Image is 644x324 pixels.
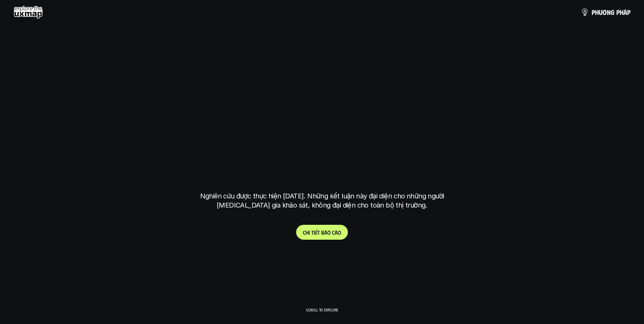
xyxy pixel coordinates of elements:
[314,229,315,236] span: i
[581,5,630,19] a: phươngpháp
[338,229,341,236] span: o
[595,8,599,16] span: h
[623,8,627,16] span: á
[620,8,623,16] span: h
[335,229,338,236] span: á
[317,229,320,236] span: t
[602,8,607,16] span: ơ
[332,229,335,236] span: c
[627,8,630,16] span: p
[201,156,443,185] h1: tại [GEOGRAPHIC_DATA]
[327,229,331,236] span: o
[199,103,446,131] h1: phạm vi công việc của
[296,225,348,240] a: Chitiếtbáocáo
[599,8,602,16] span: ư
[306,229,309,236] span: h
[309,229,310,236] span: i
[592,8,595,16] span: p
[315,229,317,236] span: ế
[611,8,615,16] span: g
[321,229,324,236] span: b
[311,229,314,236] span: t
[324,229,327,236] span: á
[616,8,620,16] span: p
[607,8,611,16] span: n
[306,307,338,312] p: Scroll to explore
[195,192,449,210] p: Nghiên cứu được thực hiện [DATE]. Những kết luận này đại diện cho những người [MEDICAL_DATA] gia ...
[303,229,306,236] span: C
[299,86,350,94] h6: Kết quả nghiên cứu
